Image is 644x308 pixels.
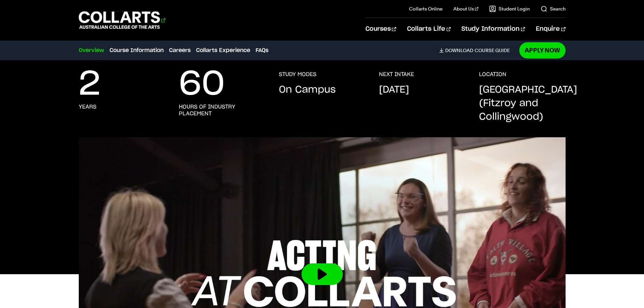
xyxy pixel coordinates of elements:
[461,18,525,40] a: Study Information
[79,103,96,110] h3: years
[445,47,473,53] span: Download
[536,18,565,40] a: Enquire
[453,5,478,12] a: About Us
[169,46,191,54] a: Careers
[379,83,409,97] p: [DATE]
[489,5,530,12] a: Student Login
[409,5,443,12] a: Collarts Online
[479,71,506,78] h3: LOCATION
[439,47,515,53] a: DownloadCourse Guide
[407,18,451,40] a: Collarts Life
[179,71,225,98] p: 60
[110,46,164,54] a: Course Information
[279,83,336,97] p: On Campus
[79,10,165,30] div: Go to homepage
[196,46,250,54] a: Collarts Experience
[256,46,268,54] a: FAQs
[519,42,566,58] a: Apply Now
[365,18,396,40] a: Courses
[79,46,104,54] a: Overview
[379,71,414,78] h3: NEXT INTAKE
[541,5,566,12] a: Search
[79,71,100,98] p: 2
[479,83,577,124] p: [GEOGRAPHIC_DATA] (Fitzroy and Collingwood)
[179,103,265,117] h3: hours of industry placement
[279,71,316,78] h3: STUDY MODES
